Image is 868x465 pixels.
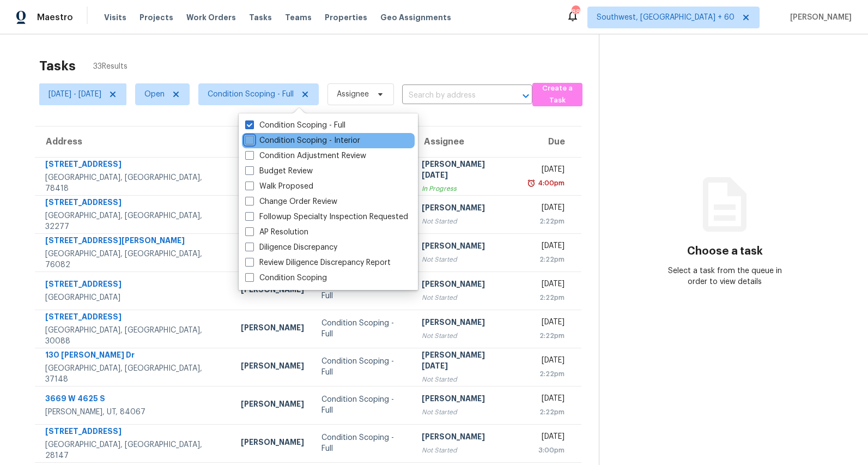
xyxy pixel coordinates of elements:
[527,216,564,227] div: 2:22pm
[518,88,533,104] button: Open
[35,126,232,157] th: Address
[422,431,509,445] div: [PERSON_NAME]
[245,150,366,161] label: Condition Adjustment Review
[597,12,735,23] span: Southwest, [GEOGRAPHIC_DATA] + 60
[532,83,582,106] button: Create a Task
[245,135,360,146] label: Condition Scoping - Interior
[527,369,564,379] div: 2:22pm
[527,355,564,369] div: [DATE]
[208,89,294,100] span: Condition Scoping - Full
[45,393,223,407] div: 3669 W 4625 S
[527,254,564,265] div: 2:22pm
[380,12,451,23] span: Geo Assignments
[45,197,223,210] div: [STREET_ADDRESS]
[45,439,223,461] div: [GEOGRAPHIC_DATA], [GEOGRAPHIC_DATA], 28147
[245,166,313,177] label: Budget Review
[422,254,509,265] div: Not Started
[139,12,173,23] span: Projects
[422,183,509,194] div: In Progress
[232,126,313,157] th: HPM
[527,292,564,303] div: 2:22pm
[527,317,564,330] div: [DATE]
[527,407,564,418] div: 2:22pm
[422,240,509,254] div: [PERSON_NAME]
[245,273,327,283] label: Condition Scoping
[45,407,223,418] div: [PERSON_NAME], UT, 84067
[45,235,223,249] div: [STREET_ADDRESS][PERSON_NAME]
[48,89,101,100] span: [DATE] - [DATE]
[518,126,581,157] th: Due
[422,374,509,385] div: Not Started
[786,12,852,23] span: [PERSON_NAME]
[245,120,345,131] label: Condition Scoping - Full
[45,279,223,292] div: [STREET_ADDRESS]
[402,87,502,104] input: Search by address
[321,394,405,416] div: Condition Scoping - Full
[45,210,223,232] div: [GEOGRAPHIC_DATA], [GEOGRAPHIC_DATA], 32277
[325,12,367,23] span: Properties
[527,178,536,189] img: Overdue Alarm Icon
[285,12,312,23] span: Teams
[422,349,509,374] div: [PERSON_NAME][DATE]
[422,279,509,292] div: [PERSON_NAME]
[245,257,391,268] label: Review Diligence Discrepancy Report
[527,202,564,216] div: [DATE]
[422,393,509,407] div: [PERSON_NAME]
[527,330,564,341] div: 2:22pm
[144,89,165,100] span: Open
[422,216,509,227] div: Not Started
[93,61,128,72] span: 33 Results
[245,227,308,238] label: AP Resolution
[422,317,509,330] div: [PERSON_NAME]
[321,280,405,301] div: Condition Scoping - Full
[104,12,126,23] span: Visits
[245,212,408,222] label: Followup Specialty Inspection Requested
[321,318,405,340] div: Condition Scoping - Full
[241,284,304,298] div: [PERSON_NAME]
[241,322,304,336] div: [PERSON_NAME]
[337,89,369,100] span: Assignee
[45,172,223,194] div: [GEOGRAPHIC_DATA], [GEOGRAPHIC_DATA], 78418
[422,292,509,303] div: Not Started
[422,445,509,456] div: Not Started
[45,426,223,439] div: [STREET_ADDRESS]
[245,242,337,253] label: Diligence Discrepancy
[413,126,518,157] th: Assignee
[45,325,223,347] div: [GEOGRAPHIC_DATA], [GEOGRAPHIC_DATA], 30088
[39,61,76,71] h2: Tasks
[527,445,564,456] div: 3:00pm
[527,240,564,254] div: [DATE]
[572,7,579,17] div: 883
[45,159,223,172] div: [STREET_ADDRESS]
[422,407,509,418] div: Not Started
[527,431,564,445] div: [DATE]
[662,265,788,287] div: Select a task from the queue in order to view details
[45,311,223,325] div: [STREET_ADDRESS]
[321,432,405,454] div: Condition Scoping - Full
[422,202,509,216] div: [PERSON_NAME]
[249,14,272,21] span: Tasks
[241,398,304,412] div: [PERSON_NAME]
[527,279,564,292] div: [DATE]
[527,164,564,178] div: [DATE]
[45,249,223,270] div: [GEOGRAPHIC_DATA], [GEOGRAPHIC_DATA], 76082
[538,82,577,107] span: Create a Task
[186,12,236,23] span: Work Orders
[245,196,337,207] label: Change Order Review
[241,360,304,374] div: [PERSON_NAME]
[527,393,564,407] div: [DATE]
[37,12,73,23] span: Maestro
[45,349,223,363] div: 130 [PERSON_NAME] Dr
[45,292,223,303] div: [GEOGRAPHIC_DATA]
[422,159,509,183] div: [PERSON_NAME][DATE]
[241,437,304,450] div: [PERSON_NAME]
[245,181,313,192] label: Walk Proposed
[45,363,223,385] div: [GEOGRAPHIC_DATA], [GEOGRAPHIC_DATA], 37148
[687,246,763,257] h3: Choose a task
[422,330,509,341] div: Not Started
[536,178,564,189] div: 4:00pm
[321,356,405,378] div: Condition Scoping - Full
